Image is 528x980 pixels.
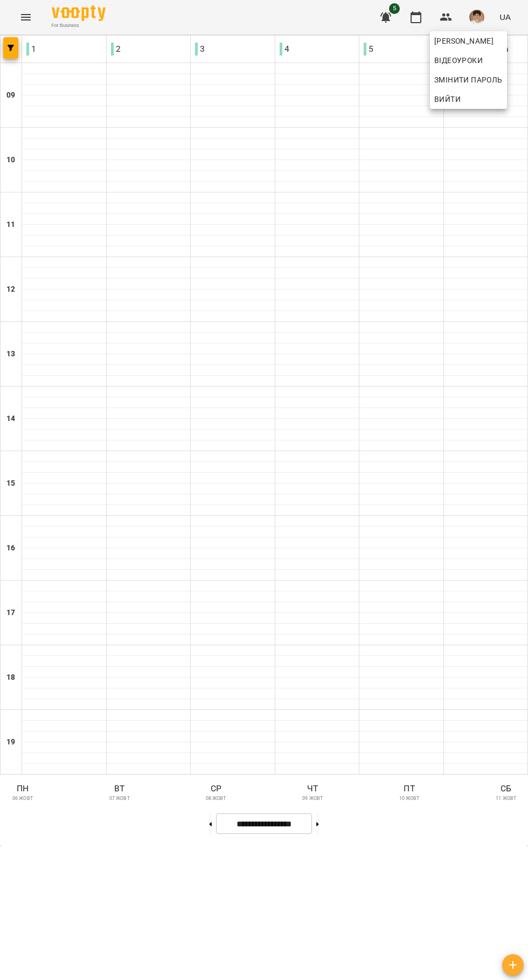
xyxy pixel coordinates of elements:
a: [PERSON_NAME] [430,31,507,51]
span: Відеоуроки [434,54,483,67]
span: Вийти [434,93,461,106]
span: Змінити пароль [434,73,503,86]
a: Відеоуроки [430,51,487,70]
button: Вийти [430,89,507,109]
span: [PERSON_NAME] [434,34,503,47]
a: Змінити пароль [430,70,507,89]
